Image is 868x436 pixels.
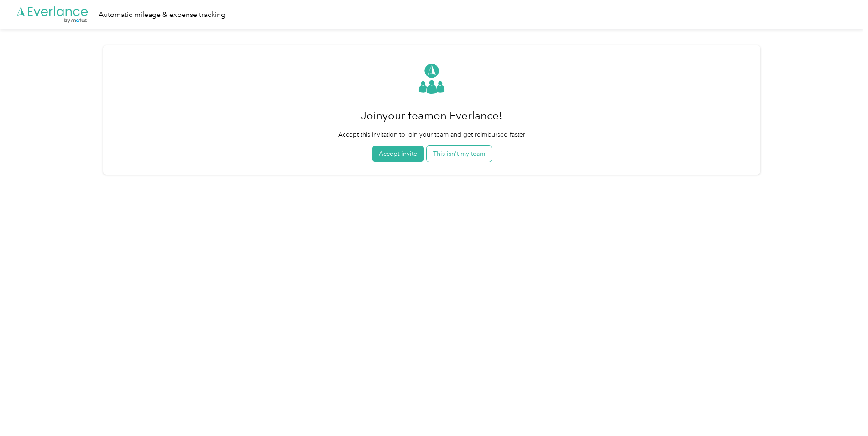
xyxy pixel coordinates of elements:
[338,130,525,139] p: Accept this invitation to join your team and get reimbursed faster
[338,105,525,127] h1: Join your team on Everlance!
[99,9,225,21] div: Automatic mileage & expense tracking
[372,146,424,162] button: Accept invite
[817,385,868,436] iframe: Everlance-gr Chat Button Frame
[427,146,492,162] button: This isn't my team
